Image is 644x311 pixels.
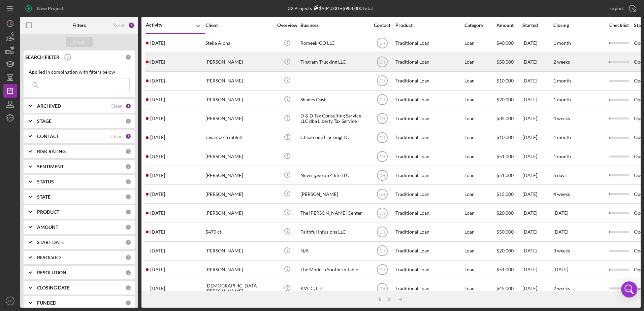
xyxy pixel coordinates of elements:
[553,59,570,65] time: 2 weeks
[110,103,122,109] div: Clear
[125,285,131,291] div: 0
[300,242,368,260] div: N/A
[464,242,496,260] div: Loan
[8,299,12,303] text: VT
[150,229,165,235] time: 2025-09-16 14:06
[395,34,463,52] div: Traditional Loan
[125,179,131,185] div: 0
[553,115,570,121] time: 4 weeks
[37,194,51,200] b: STATE
[496,97,514,102] span: $20,000
[125,164,131,170] div: 0
[522,23,553,28] div: Started
[37,103,61,109] b: ARCHIVED
[205,110,273,128] div: [PERSON_NAME]
[205,129,273,146] div: Javantae Tribblett
[205,185,273,203] div: [PERSON_NAME]
[522,242,553,260] div: [DATE]
[464,166,496,184] div: Loan
[275,23,300,28] div: Overview
[205,280,273,298] div: [DEMOGRAPHIC_DATA][PERSON_NAME]
[395,91,463,109] div: Traditional Loan
[395,147,463,165] div: Traditional Loan
[300,185,368,203] div: [PERSON_NAME]
[522,72,553,90] div: [DATE]
[496,285,514,291] span: $45,000
[20,2,70,15] button: New Project
[395,261,463,279] div: Traditional Loan
[522,204,553,222] div: [DATE]
[125,148,131,154] div: 0
[66,37,93,47] button: Apply
[553,285,570,291] time: 2 weeks
[300,23,368,28] div: Business
[37,255,61,260] b: RESOLVED
[379,154,385,159] text: CH
[496,40,514,46] span: $40,000
[496,210,514,216] span: $20,000
[37,224,58,230] b: AMOUNT
[395,53,463,71] div: Traditional Loan
[609,2,624,15] div: Export
[522,53,553,71] div: [DATE]
[37,149,66,154] b: RISK RATING
[205,166,273,184] div: [PERSON_NAME]
[496,153,514,159] span: $51,000
[288,5,373,11] div: 32 Projects • $984,000 Total
[522,166,553,184] div: [DATE]
[395,72,463,90] div: Traditional Loan
[300,223,368,241] div: Faithful Infusions LLC
[379,135,385,140] text: CH
[395,23,463,28] div: Product
[150,78,165,83] time: 2025-09-30 19:47
[113,23,125,28] div: Reset
[464,23,496,28] div: Category
[37,285,70,290] b: CLOSING DATE
[464,261,496,279] div: Loan
[73,37,86,47] div: Apply
[300,204,368,222] div: The [PERSON_NAME] Center
[300,166,368,184] div: Never give up 4 life LLC
[395,166,463,184] div: Traditional Loan
[379,98,385,102] text: CH
[464,129,496,146] div: Loan
[29,69,130,75] div: Applied in combination with filters below
[300,280,368,298] div: KVCC, LLC
[553,229,568,235] time: [DATE]
[150,97,165,102] time: 2025-09-28 05:01
[110,134,122,139] div: Clear
[150,135,165,140] time: 2025-09-24 19:36
[300,129,368,146] div: CheatcodeTruckingLLC
[37,270,66,275] b: RESOLUTION
[150,210,165,216] time: 2025-09-18 15:32
[464,147,496,165] div: Loan
[395,110,463,128] div: Traditional Loan
[125,133,131,139] div: 2
[553,40,571,46] time: 1 month
[379,286,385,291] text: CH
[496,248,514,253] span: $20,000
[496,172,514,178] span: $51,000
[379,211,385,215] text: CH
[522,110,553,128] div: [DATE]
[522,129,553,146] div: [DATE]
[125,103,131,109] div: 1
[205,23,273,28] div: Client
[125,300,131,306] div: 0
[496,191,514,197] span: $15,000
[150,40,165,46] time: 2025-10-02 03:37
[553,23,604,28] div: Closing
[379,116,385,121] text: CH
[125,194,131,200] div: 0
[522,223,553,241] div: [DATE]
[553,153,571,159] time: 1 month
[496,78,514,83] span: $10,000
[37,179,54,184] b: STATUS
[553,210,568,216] time: [DATE]
[205,34,273,52] div: Stella Alpha
[379,230,385,235] text: CH
[300,261,368,279] div: The Modern Southern Table
[125,239,131,245] div: 0
[150,192,165,197] time: 2025-09-19 02:02
[300,34,368,52] div: Romeek-CO LLC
